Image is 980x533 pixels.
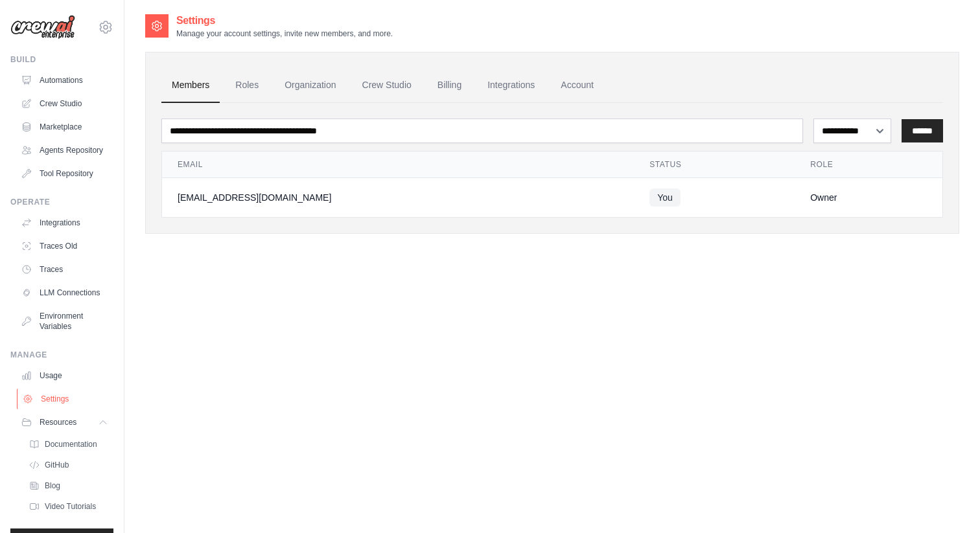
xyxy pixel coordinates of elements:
[810,191,927,204] div: Owner
[45,481,60,491] span: Blog
[16,140,113,161] a: Agents Repository
[40,417,76,427] span: Resources
[352,68,422,103] a: Crew Studio
[45,460,69,470] span: GitHub
[16,236,113,256] a: Traces Old
[176,13,393,28] h2: Settings
[16,412,113,433] button: Resources
[23,435,113,453] a: Documentation
[10,15,75,40] img: Logo
[274,68,346,103] a: Organization
[16,212,113,233] a: Integrations
[10,350,113,360] div: Manage
[550,68,604,103] a: Account
[225,68,269,103] a: Roles
[427,68,472,103] a: Billing
[45,439,97,449] span: Documentation
[178,191,618,204] div: [EMAIL_ADDRESS][DOMAIN_NAME]
[16,282,113,303] a: LLM Connections
[16,259,113,280] a: Traces
[795,152,942,178] th: Role
[649,188,681,207] span: You
[17,389,115,409] a: Settings
[45,501,96,512] span: Video Tutorials
[161,68,220,103] a: Members
[477,68,545,103] a: Integrations
[23,497,113,516] a: Video Tutorials
[23,477,113,495] a: Blog
[23,456,113,474] a: GitHub
[176,28,393,39] p: Manage your account settings, invite new members, and more.
[10,197,113,207] div: Operate
[16,163,113,184] a: Tool Repository
[162,152,634,178] th: Email
[16,365,113,386] a: Usage
[16,306,113,337] a: Environment Variables
[634,152,795,178] th: Status
[10,54,113,65] div: Build
[16,93,113,114] a: Crew Studio
[16,70,113,91] a: Automations
[16,117,113,137] a: Marketplace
